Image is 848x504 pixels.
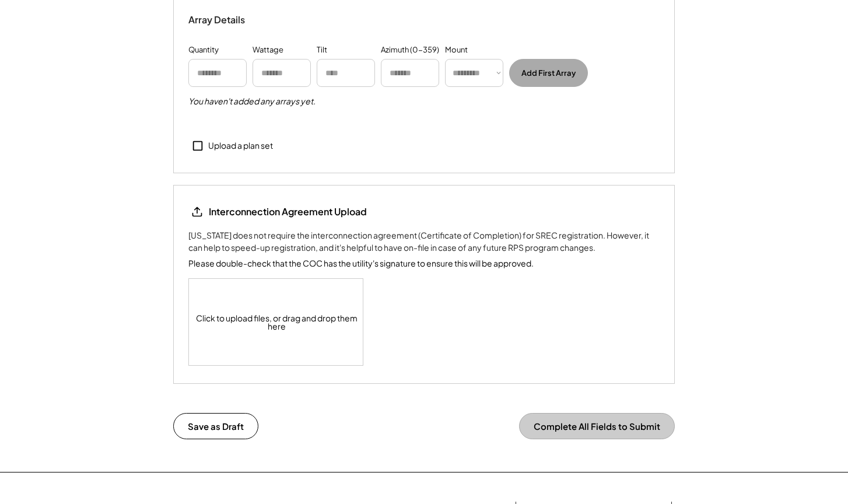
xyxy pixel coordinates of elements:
div: Tilt [317,44,327,56]
div: Azimuth (0-359) [381,44,439,56]
button: Complete All Fields to Submit [519,413,675,439]
div: [US_STATE] does not require the interconnection agreement (Certificate of Completion) for SREC re... [188,229,660,254]
div: Please double-check that the COC has the utility's signature to ensure this will be approved. [188,257,534,269]
h5: You haven't added any arrays yet. [188,96,316,107]
div: Upload a plan set [208,140,273,152]
div: Array Details [188,13,247,27]
div: Quantity [188,44,219,56]
div: Click to upload files, or drag and drop them here [189,279,364,365]
button: Add First Array [509,59,588,87]
div: Mount [445,44,468,56]
div: Wattage [253,44,283,56]
div: Interconnection Agreement Upload [209,205,367,218]
button: Save as Draft [173,413,258,439]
